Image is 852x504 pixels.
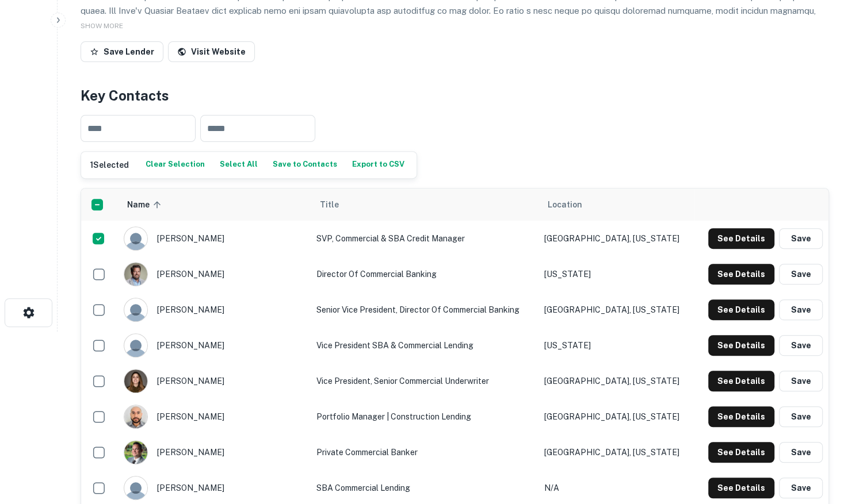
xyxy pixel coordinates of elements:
td: [US_STATE] [538,328,694,363]
th: Name [118,188,311,221]
th: Location [538,188,694,221]
button: See Details [708,478,774,498]
div: [PERSON_NAME] [124,476,305,500]
button: See Details [708,442,774,463]
button: Save [779,299,823,320]
button: Select All [217,156,261,174]
span: Name [127,198,165,211]
td: Director of Commercial Banking [311,256,539,292]
td: [GEOGRAPHIC_DATA], [US_STATE] [538,221,694,256]
h4: Key Contacts [81,85,829,106]
h6: 1 Selected [90,159,129,171]
button: Save [779,371,823,391]
button: Save [779,228,823,249]
button: Save [779,264,823,284]
td: SVP, Commercial & SBA Credit Manager [311,221,539,256]
td: Vice President, Senior Commercial Underwriter [311,363,539,399]
td: [US_STATE] [538,256,694,292]
button: Save to Contacts [270,156,340,174]
td: Vice President SBA & Commercial Lending [311,328,539,363]
img: 9c8pery4andzj6ohjkjp54ma2 [124,334,147,357]
button: See Details [708,371,774,391]
img: 9c8pery4andzj6ohjkjp54ma2 [124,227,147,250]
img: 1709934487862 [124,441,147,464]
button: See Details [708,406,774,427]
td: Senior Vice President, Director of Commercial Banking [311,292,539,328]
iframe: Chat Widget [794,412,852,467]
img: 1646671786875 [124,405,147,428]
button: Export to CSV [349,156,407,174]
img: 9c8pery4andzj6ohjkjp54ma2 [124,298,147,321]
div: [PERSON_NAME] [124,369,305,393]
button: Save [779,478,823,498]
img: 1629743546295 [124,263,147,286]
button: Save [779,442,823,463]
td: [GEOGRAPHIC_DATA], [US_STATE] [538,292,694,328]
button: Save Lender [81,41,163,62]
div: [PERSON_NAME] [124,226,305,251]
div: [PERSON_NAME] [124,298,305,322]
a: Visit Website [168,41,255,62]
button: Save [779,406,823,427]
td: [GEOGRAPHIC_DATA], [US_STATE] [538,363,694,399]
div: [PERSON_NAME] [124,333,305,357]
th: Title [311,188,539,221]
button: See Details [708,264,774,284]
button: See Details [708,228,774,249]
button: Save [779,335,823,356]
span: Location [548,198,582,211]
span: Title [320,198,354,211]
td: [GEOGRAPHIC_DATA], [US_STATE] [538,434,694,470]
td: [GEOGRAPHIC_DATA], [US_STATE] [538,399,694,434]
div: [PERSON_NAME] [124,405,305,429]
button: Clear Selection [143,156,208,174]
span: SHOW MORE [81,22,123,30]
div: [PERSON_NAME] [124,262,305,286]
td: Private Commercial Banker [311,434,539,470]
button: See Details [708,335,774,356]
img: 9c8pery4andzj6ohjkjp54ma2 [124,476,147,499]
img: 1650510326821 [124,370,147,393]
div: [PERSON_NAME] [124,440,305,464]
button: See Details [708,299,774,320]
td: Portfolio Manager | Construction Lending [311,399,539,434]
